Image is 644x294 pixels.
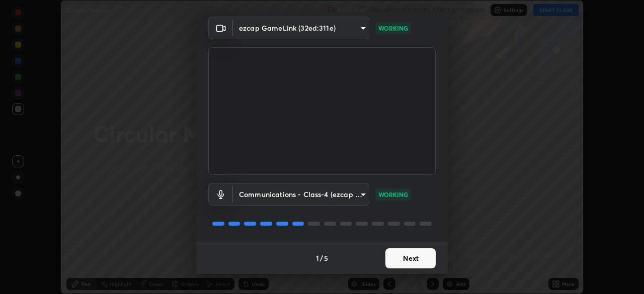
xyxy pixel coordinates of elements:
div: ezcap GameLink (32ed:311e) [233,17,369,39]
button: Next [385,248,436,268]
h4: 1 [316,253,319,263]
p: WORKING [378,24,408,33]
h4: 5 [324,253,328,263]
h4: / [320,253,323,263]
div: ezcap GameLink (32ed:311e) [233,183,369,206]
p: WORKING [378,190,408,199]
